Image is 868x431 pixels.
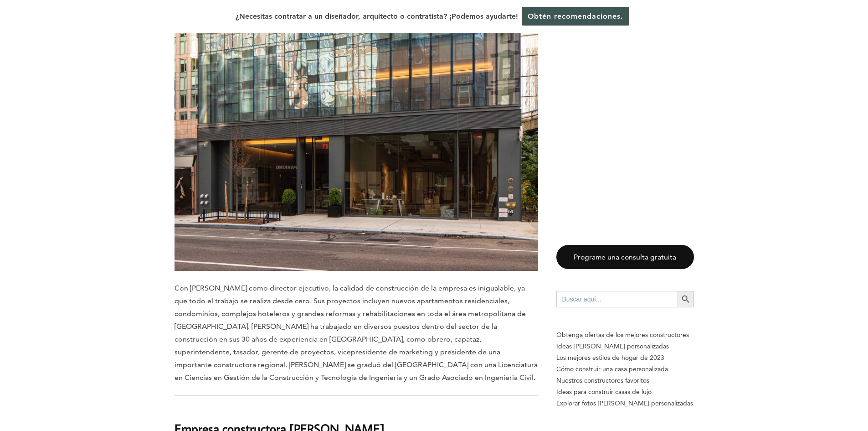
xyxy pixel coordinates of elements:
a: Obtén recomendaciones. [522,7,629,26]
a: Ideas [PERSON_NAME] personalizadas [556,341,694,352]
font: ¿Necesitas contratar a un diseñador, arquitecto o contratista? ¡Podemos ayudarte! [236,12,518,21]
a: Los mejores estilos de hogar de 2023 [556,352,694,363]
font: Ideas para construir casas de lujo [556,388,652,396]
a: Cómo construir una casa personalizada [556,363,694,375]
font: Los mejores estilos de hogar de 2023 [556,353,664,362]
a: Explorar fotos [PERSON_NAME] personalizadas [556,398,694,409]
svg: Buscar [681,294,691,304]
font: Nuestros constructores favoritos [556,376,649,384]
font: Cómo construir una casa personalizada [556,365,668,373]
font: Programe una consulta gratuita [574,253,676,261]
font: Explorar fotos [PERSON_NAME] personalizadas [556,399,693,407]
iframe: Controlador de chat del widget Drift [693,365,857,420]
font: Obtén recomendaciones. [528,12,623,21]
font: Obtenga ofertas de los mejores constructores [556,331,689,339]
a: Ideas para construir casas de lujo [556,386,694,398]
font: Con [PERSON_NAME] como director ejecutivo, la calidad de construcción de la empresa es inigualabl... [175,284,538,382]
input: Buscar aquí... [556,291,678,307]
font: Ideas [PERSON_NAME] personalizadas [556,342,669,350]
a: Nuestros constructores favoritos [556,375,694,386]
